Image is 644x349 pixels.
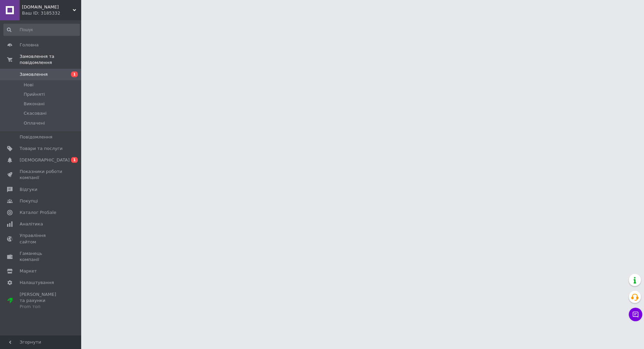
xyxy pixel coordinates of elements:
[20,42,39,48] span: Головна
[20,233,63,245] span: Управління сайтом
[24,120,45,126] span: Оплачені
[20,169,63,181] span: Показники роботи компанії
[629,308,642,321] button: Чат з покупцем
[20,268,37,274] span: Маркет
[24,110,47,116] span: Скасовані
[22,4,73,10] span: Automobile-accessories.com.ua
[24,101,45,107] span: Виконані
[20,71,48,78] span: Замовлення
[20,146,63,152] span: Товари та послуги
[20,198,38,204] span: Покупці
[20,221,43,227] span: Аналітика
[20,187,37,193] span: Відгуки
[20,53,81,66] span: Замовлення та повідомлення
[71,71,78,77] span: 1
[3,24,80,36] input: Пошук
[20,304,63,310] div: Prom топ
[20,280,54,286] span: Налаштування
[24,82,33,88] span: Нові
[22,10,81,16] div: Ваш ID: 3185332
[24,91,45,97] span: Прийняті
[20,210,56,216] span: Каталог ProSale
[20,250,63,263] span: Гаманець компанії
[71,157,78,163] span: 1
[20,134,52,140] span: Повідомлення
[20,291,63,310] span: [PERSON_NAME] та рахунки
[20,157,70,163] span: [DEMOGRAPHIC_DATA]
